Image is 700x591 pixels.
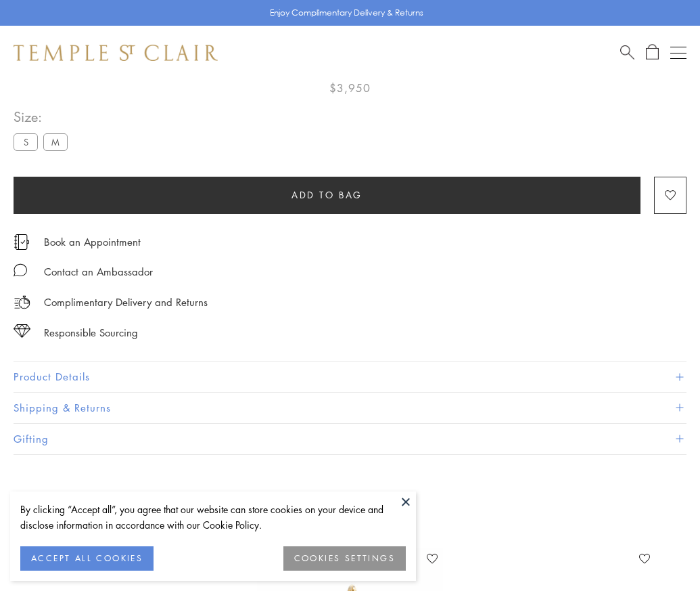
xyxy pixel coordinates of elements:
[14,294,30,311] img: icon_delivery.svg
[44,234,141,249] a: Book an Appointment
[43,133,68,150] label: M
[14,324,30,338] img: icon_sourcing.svg
[20,502,406,533] div: By clicking “Accept all”, you agree that our website can store cookies on your device and disclos...
[14,234,30,250] img: icon_appointment.svg
[44,263,153,280] div: Contact an Ambassador
[270,6,423,20] p: Enjoy Complimentary Delivery & Returns
[20,546,154,571] button: ACCEPT ALL COOKIES
[14,106,73,128] span: Size:
[14,45,218,61] img: Temple St. Clair
[329,79,371,97] span: $3,950
[291,188,363,202] span: Add to bag
[283,546,406,571] button: COOKIES SETTINGS
[670,45,686,61] button: Open navigation
[14,362,686,392] button: Product Details
[44,294,208,311] p: Complimentary Delivery and Returns
[620,44,634,61] a: Search
[14,133,38,150] label: S
[646,44,659,61] a: Open Shopping Bag
[14,393,686,423] button: Shipping & Returns
[44,324,138,341] div: Responsible Sourcing
[14,177,640,214] button: Add to bag
[14,263,27,277] img: MessageIcon-01_2.svg
[14,424,686,454] button: Gifting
